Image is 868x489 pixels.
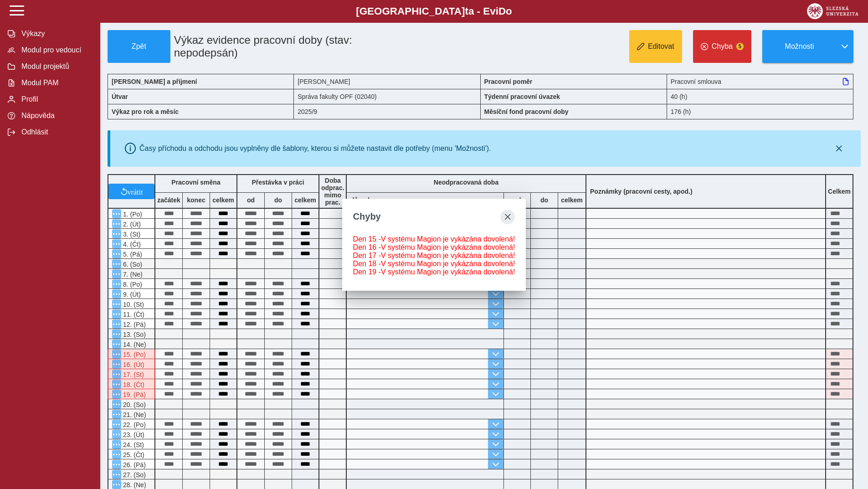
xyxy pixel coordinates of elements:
[112,450,121,459] button: Menu
[265,196,292,204] b: do
[112,440,121,449] button: Menu
[121,481,146,489] span: 28. (Ne)
[121,241,141,248] span: 4. (Čt)
[121,421,146,428] span: 22. (Po)
[807,3,858,19] img: logo_web_su.png
[648,42,674,51] span: Editovat
[112,209,121,218] button: Menu
[155,196,182,204] b: začátek
[112,279,121,288] button: Menu
[353,211,381,222] span: Chyby
[762,30,836,63] button: Možnosti
[112,259,121,268] button: Menu
[353,235,515,243] div: V systému Magion je vykázána dovolená!
[108,359,155,369] div: V systému Magion je vykázána dovolená!
[112,360,121,369] button: Menu
[121,251,142,258] span: 5. (Pá)
[693,30,751,63] button: Chyba5
[531,196,558,204] b: do
[121,331,146,338] span: 13. (So)
[121,301,144,308] span: 10. (St)
[353,252,381,259] span: Den 17 -
[121,461,146,468] span: 26. (Pá)
[629,30,682,63] button: Editovat
[484,108,569,115] b: Měsíční fond pracovní doby
[112,470,121,479] button: Menu
[112,390,121,399] button: Menu
[19,46,92,54] span: Modul pro vedoucí
[170,30,421,63] h1: Výkaz evidence pracovní doby (stav: nepodepsán)
[353,252,515,260] div: V systému Magion je vykázána dovolená!
[500,210,515,224] button: close
[108,389,155,399] div: V systému Magion je vykázána dovolená!
[465,5,468,17] span: t
[586,188,696,195] b: Poznámky (pracovní cesty, apod.)
[108,349,155,359] div: V systému Magion je vykázána dovolená!
[27,5,841,17] b: [GEOGRAPHIC_DATA] a - Evi
[112,430,121,439] button: Menu
[112,108,179,115] b: Výkaz pro rok a měsíc
[112,309,121,319] button: Menu
[353,260,515,268] div: V systému Magion je vykázána dovolená!
[112,400,121,409] button: Menu
[498,5,506,17] span: D
[19,95,92,103] span: Profil
[712,42,733,51] span: Chyba
[112,93,128,100] b: Útvar
[121,291,141,298] span: 9. (Út)
[237,196,264,204] b: od
[667,74,853,89] div: Pracovní smlouva
[484,78,533,85] b: Pracovní poměr
[112,380,121,389] button: Menu
[19,112,92,120] span: Nápověda
[121,441,144,448] span: 24. (St)
[121,431,144,438] span: 23. (Út)
[504,196,530,204] b: od
[112,269,121,278] button: Menu
[736,43,744,50] span: 5
[770,42,829,51] span: Možnosti
[321,177,344,206] b: Doba odprac. mimo prac.
[353,235,381,243] span: Den 15 -
[294,89,480,104] div: Správa fakulty OPF (02040)
[112,249,121,258] button: Menu
[667,104,853,119] div: 176 (h)
[19,30,92,38] span: Výkazy
[121,401,146,408] span: 20. (So)
[121,391,146,398] span: 19. (Pá)
[112,78,197,85] b: [PERSON_NAME] a příjmení
[121,451,144,458] span: 25. (Čt)
[121,351,146,358] span: 15. (Po)
[121,221,141,228] span: 2. (Út)
[112,289,121,299] button: Menu
[121,371,144,378] span: 17. (St)
[121,281,142,288] span: 8. (Po)
[19,79,92,87] span: Modul PAM
[121,321,146,328] span: 12. (Pá)
[112,350,121,359] button: Menu
[292,196,318,204] b: celkem
[294,104,480,119] div: 2025/9
[139,144,491,153] div: Časy příchodu a odchodu jsou vyplněny dle šablony, kterou si můžete nastavit dle potřeby (menu 'M...
[108,184,154,199] button: vrátit
[112,370,121,379] button: Menu
[112,229,121,238] button: Menu
[558,196,586,204] b: celkem
[121,261,142,268] span: 6. (So)
[108,30,170,63] button: Zpět
[112,299,121,309] button: Menu
[121,471,146,479] span: 27. (So)
[112,340,121,349] button: Menu
[434,179,498,186] b: Neodpracovaná doba
[19,128,92,136] span: Odhlásit
[121,411,146,418] span: 21. (Ne)
[667,89,853,104] div: 40 (h)
[19,62,92,71] span: Modul projektů
[121,341,146,348] span: 14. (Ne)
[112,319,121,329] button: Menu
[121,211,142,218] span: 1. (Po)
[121,361,144,368] span: 16. (Út)
[484,93,560,100] b: Týdenní pracovní úvazek
[210,196,236,204] b: celkem
[112,329,121,339] button: Menu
